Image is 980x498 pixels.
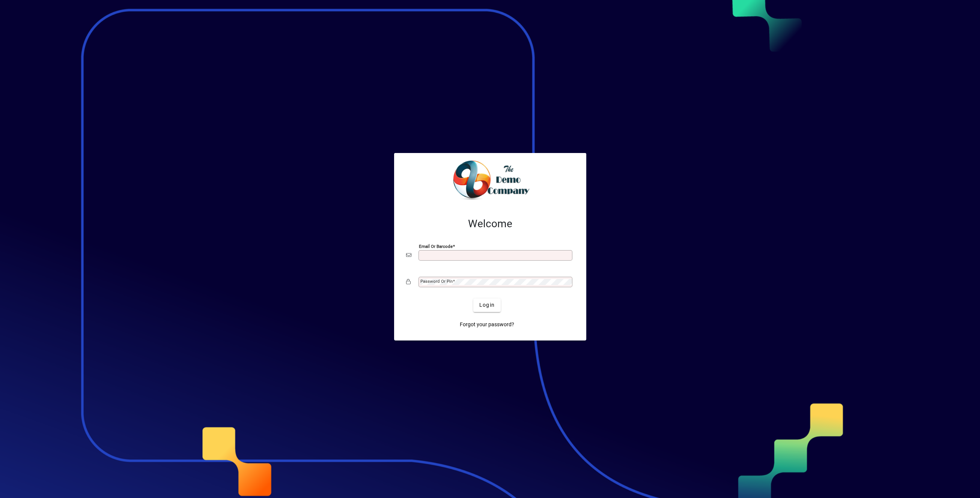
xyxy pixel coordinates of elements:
[460,321,514,328] span: Forgot your password?
[419,243,453,249] mat-label: Email or Barcode
[479,301,495,309] span: Login
[457,318,517,331] a: Forgot your password?
[473,298,501,312] button: Login
[420,279,453,284] mat-label: Password or Pin
[406,217,574,230] h2: Welcome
